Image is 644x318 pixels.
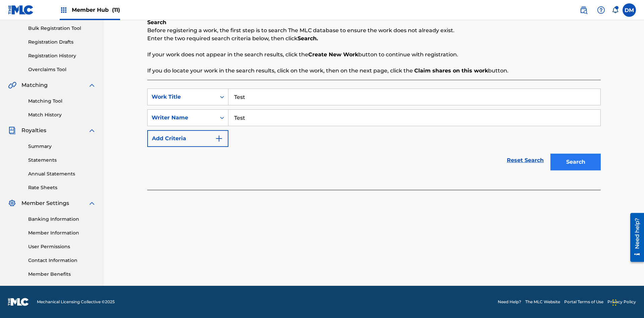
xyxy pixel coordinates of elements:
a: Rate Sheets [28,184,96,191]
img: logo [8,298,29,306]
a: The MLC Website [525,299,560,305]
a: Contact Information [28,257,96,264]
span: (11) [112,7,120,13]
b: Search [147,19,166,25]
div: Notifications [612,7,619,13]
a: Match History [28,111,96,118]
a: Registration History [28,52,96,59]
span: Mechanical Licensing Collective © 2025 [37,299,115,305]
div: Writer Name [152,114,212,122]
span: Member Hub [72,6,120,14]
strong: Search. [298,35,318,42]
span: Member Settings [21,199,69,207]
p: If your work does not appear in the search results, click the button to continue with registration. [147,51,601,59]
a: Banking Information [28,216,96,223]
a: Member Information [28,229,96,236]
img: 9d2ae6d4665cec9f34b9.svg [215,135,223,143]
a: User Permissions [28,243,96,250]
a: Matching Tool [28,98,96,105]
strong: Create New Work [308,51,358,58]
img: search [580,6,588,14]
img: Royalties [8,126,16,135]
button: Search [550,154,601,170]
div: Drag [612,293,616,313]
span: Matching [21,81,48,89]
img: Member Settings [8,199,16,207]
p: If you do locate your work in the search results, click on the work, then on the next page, click... [147,67,601,75]
img: Matching [8,81,16,89]
form: Search Form [147,89,601,174]
span: Royalties [21,126,46,135]
a: Statements [28,157,96,164]
img: MLC Logo [8,5,34,15]
a: Need Help? [498,299,521,305]
img: expand [88,126,96,135]
a: Overclaims Tool [28,66,96,73]
button: Add Criteria [147,130,228,147]
a: Reset Search [503,153,547,168]
p: Enter the two required search criteria below, then click [147,35,601,43]
a: Public Search [577,3,590,17]
a: Annual Statements [28,170,96,177]
strong: Claim shares on this work [414,67,488,74]
img: expand [88,81,96,89]
a: Member Benefits [28,271,96,278]
iframe: Chat Widget [610,286,644,318]
img: help [597,6,605,14]
a: Summary [28,143,96,150]
p: Before registering a work, the first step is to search The MLC database to ensure the work does n... [147,26,601,35]
div: Help [594,3,608,17]
img: Top Rightsholders [60,6,68,14]
a: Bulk Registration Tool [28,25,96,32]
a: Registration Drafts [28,39,96,46]
img: expand [88,199,96,207]
a: Privacy Policy [607,299,636,305]
a: Portal Terms of Use [564,299,603,305]
div: Work Title [152,93,212,101]
div: User Menu [623,3,636,17]
iframe: Resource Center [625,210,644,265]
